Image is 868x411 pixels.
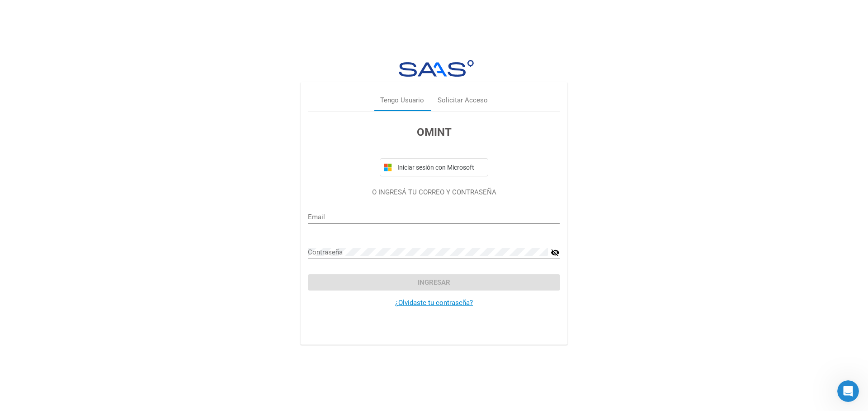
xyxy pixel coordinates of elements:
p: O INGRESÁ TU CORREO Y CONTRASEÑA [308,187,560,198]
a: ¿Olvidaste tu contraseña? [395,299,473,307]
div: Tengo Usuario [380,95,424,106]
div: Solicitar Acceso [438,95,488,106]
span: Ingresar [418,278,450,286]
button: Ingresar [308,274,560,291]
mat-icon: visibility_off [551,247,560,258]
button: Iniciar sesión con Microsoft [380,158,488,176]
h3: OMINT [308,124,560,140]
span: Iniciar sesión con Microsoft [396,164,484,171]
iframe: Intercom live chat [837,380,859,402]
